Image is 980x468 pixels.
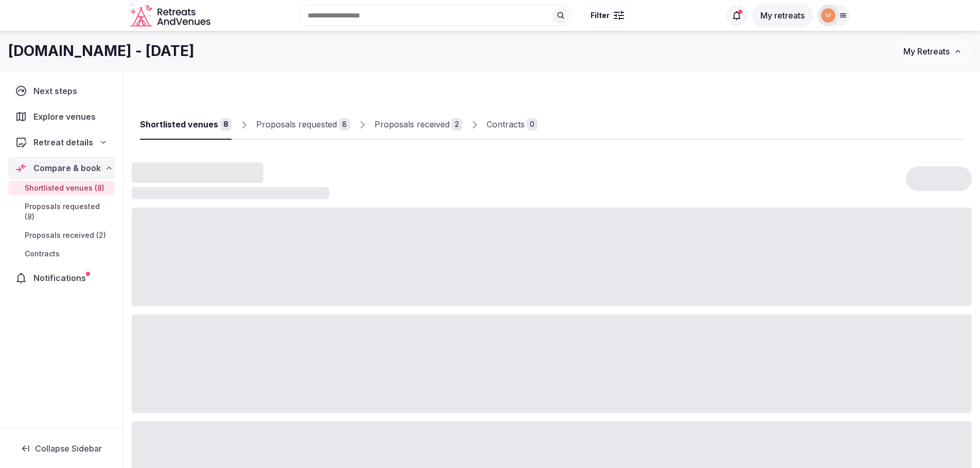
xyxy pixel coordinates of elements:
[8,228,114,242] a: Proposals received (2)
[8,106,114,127] a: Explore venues
[752,4,813,27] button: My retreats
[8,181,114,195] a: Shortlisted venues (8)
[220,118,231,130] div: 8
[8,437,114,460] button: Collapse Sidebar
[33,272,90,284] span: Notifications
[8,80,114,102] a: Next steps
[35,443,102,454] span: Collapse Sidebar
[452,118,462,130] div: 2
[903,46,950,57] span: My Retreats
[591,10,610,21] span: Filter
[33,110,100,123] span: Explore venues
[584,6,631,25] button: Filter
[8,199,114,224] a: Proposals requested (8)
[130,4,212,27] svg: Retreats and Venues company logo
[487,110,538,140] a: Contracts0
[130,4,212,27] a: Visit the homepage
[256,110,350,140] a: Proposals requested8
[8,41,194,61] h1: [DOMAIN_NAME] - [DATE]
[33,136,93,148] span: Retreat details
[25,183,104,193] span: Shortlisted venues (8)
[8,267,114,289] a: Notifications
[33,162,101,174] span: Compare & book
[375,118,450,130] div: Proposals received
[25,201,110,222] span: Proposals requested (8)
[894,39,972,64] button: My Retreats
[752,10,813,21] a: My retreats
[339,118,350,130] div: 8
[256,118,337,130] div: Proposals requested
[33,85,81,97] span: Next steps
[140,118,218,130] div: Shortlisted venues
[25,249,60,259] span: Contracts
[821,8,835,23] img: moveinside.it
[8,247,114,261] a: Contracts
[527,118,538,130] div: 0
[140,110,231,140] a: Shortlisted venues8
[25,230,106,240] span: Proposals received (2)
[375,110,462,140] a: Proposals received2
[487,118,525,130] div: Contracts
